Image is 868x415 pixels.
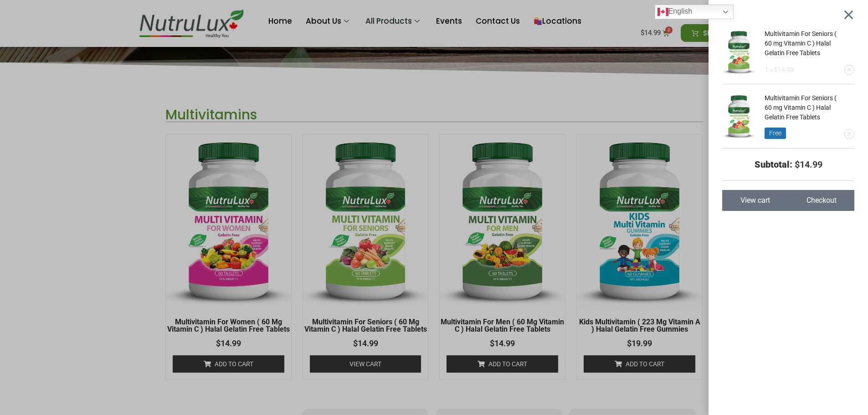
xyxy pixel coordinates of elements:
[765,94,837,121] a: Multivitamin For Seniors ( 60 mg Vitamin C ) Halal Gelatin Free Tablets
[755,159,792,170] strong: Subtotal:
[765,30,837,56] a: Multivitamin For Seniors ( 60 mg Vitamin C ) Halal Gelatin Free Tablets
[657,6,668,17] img: en
[722,93,755,139] img: Multivitamin For Seniors ( 60 mg Vitamin C ) Halal Gelatin Free Tablets
[774,66,794,73] bdi: 14.99
[806,197,837,204] span: Checkout
[795,159,800,170] span: $
[788,190,854,211] a: Checkout
[765,66,773,73] span: 1 ×
[722,190,788,211] a: View cart
[765,128,786,139] div: Free
[722,29,755,75] img: Multivitamin For Seniors ( 60 mg Vitamin C ) Halal Gelatin Free Tablets
[774,66,778,73] span: $
[655,5,734,19] a: English
[795,159,822,170] bdi: 14.99
[740,197,770,204] span: View cart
